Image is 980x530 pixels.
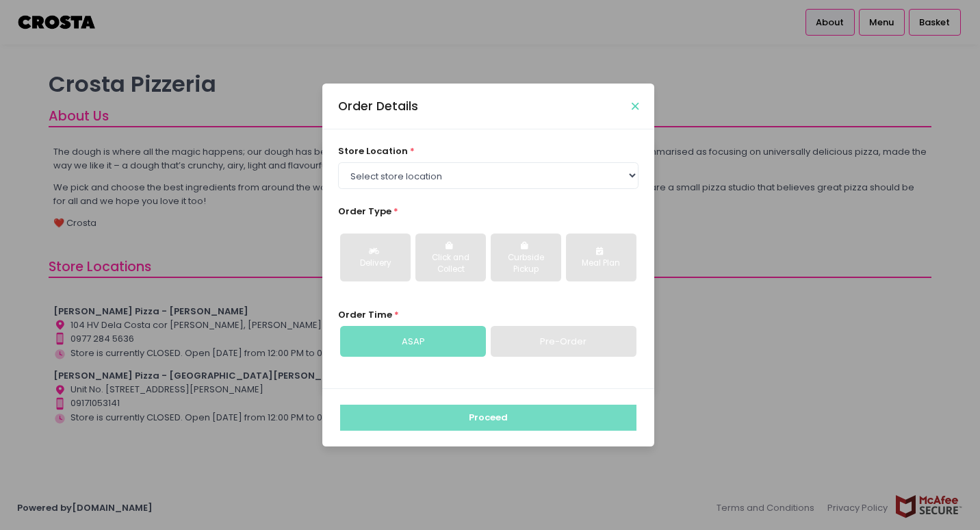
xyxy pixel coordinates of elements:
[340,405,636,431] button: Proceed
[338,144,408,157] span: store location
[632,103,639,110] button: Close
[338,308,392,321] span: Order Time
[576,257,627,270] div: Meal Plan
[338,97,418,115] div: Order Details
[338,205,391,218] span: Order Type
[425,252,476,276] div: Click and Collect
[350,257,401,270] div: Delivery
[500,252,552,276] div: Curbside Pickup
